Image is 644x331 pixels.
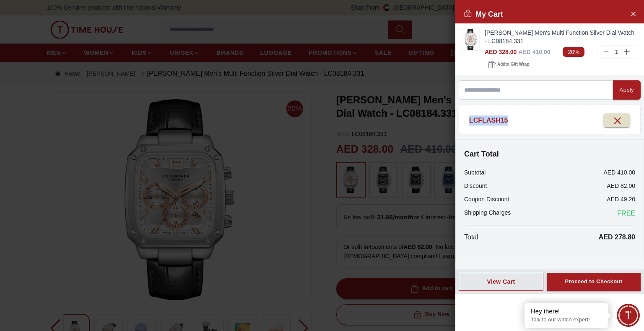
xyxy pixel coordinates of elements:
a: [PERSON_NAME] Men's Multi Function Silver Dial Watch - LC08184.331 [485,28,637,45]
p: AED 278.80 [599,232,635,242]
p: Talk to our watch expert! [531,316,602,323]
p: Discount [464,182,487,190]
button: Close Account [626,7,640,20]
span: AED 328.00 [485,49,517,55]
p: Shipping Charges [464,208,511,218]
img: ... [462,29,479,50]
div: Proceed to Checkout [565,277,622,287]
p: 1 [613,48,620,56]
p: Coupon Discount [464,195,509,203]
div: Chat Widget [617,304,640,327]
div: Apply [620,85,634,95]
p: AED 410.00 [604,168,636,177]
p: Total [464,232,478,242]
p: Subtotal [464,168,486,177]
button: Apply [613,80,641,100]
p: AED 82.00 [607,182,635,190]
h2: My Cart [464,8,503,20]
span: LCFLASH15 [469,117,508,124]
button: View Cart [459,273,543,291]
button: Proceed to Checkout [547,273,641,291]
div: View Cart [466,277,536,286]
div: Hey there! [531,307,602,316]
span: FREE [617,208,635,218]
p: AED 49.20 [607,195,635,203]
button: Addto Gift Wrap [485,59,532,70]
h4: Cart Total [464,148,635,160]
span: Add to Gift Wrap [497,60,529,69]
span: AED 410.00 [518,49,550,55]
span: 20% [563,47,584,57]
